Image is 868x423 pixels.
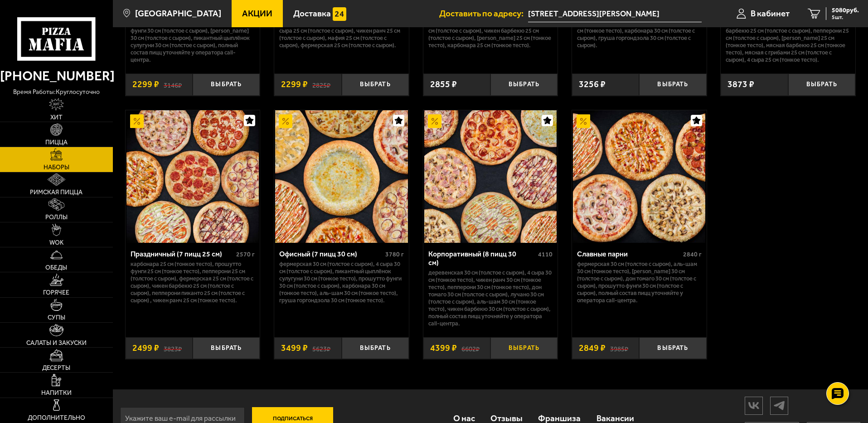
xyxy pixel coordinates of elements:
img: Акционный [428,114,441,128]
s: 5623 ₽ [312,344,330,353]
button: Выбрать [342,337,409,359]
s: 3823 ₽ [164,344,182,353]
p: Карбонара 25 см (тонкое тесто), Прошутто Фунги 25 см (тонкое тесто), Пепперони 25 см (толстое с с... [131,261,255,304]
span: 5 шт. [832,15,859,20]
p: Чикен Ранч 25 см (толстое с сыром), Чикен Барбекю 25 см (толстое с сыром), Пепперони 25 см (толст... [726,20,850,64]
img: Праздничный (7 пицц 25 см) [126,110,259,243]
span: Россия, Санкт-Петербург, улица Ивана Зубкова, 4с2 [528,5,702,22]
span: 2299 ₽ [132,80,159,89]
span: Римская пицца [30,189,82,196]
button: Выбрать [788,74,855,96]
img: 15daf4d41897b9f0e9f617042186c801.svg [333,7,346,21]
button: Выбрать [193,74,260,96]
span: Доставка [293,9,331,18]
button: Выбрать [193,337,260,359]
span: 3873 ₽ [727,80,754,89]
s: 3985 ₽ [610,344,628,353]
a: АкционныйОфисный (7 пицц 30 см) [274,110,409,243]
span: 2570 г [236,251,255,258]
span: Горячее [43,290,69,296]
input: Ваш адрес доставки [528,5,702,22]
span: 3499 ₽ [281,344,308,353]
span: Доставить по адресу: [439,9,528,18]
span: Салаты и закуски [26,340,87,346]
span: Хит [50,114,63,121]
span: [GEOGRAPHIC_DATA] [135,9,221,18]
span: 2855 ₽ [430,80,457,89]
button: Выбрать [639,337,706,359]
span: Напитки [41,390,72,396]
span: 4399 ₽ [430,344,457,353]
img: Акционный [577,114,590,128]
div: Праздничный (7 пицц 25 см) [131,250,234,258]
a: АкционныйПраздничный (7 пицц 25 см) [126,110,260,243]
button: Выбрать [490,74,558,96]
img: Славные парни [573,110,705,243]
s: 3146 ₽ [164,80,182,89]
span: 2840 г [683,251,702,258]
img: tg [771,398,788,413]
span: 2849 ₽ [579,344,606,353]
div: Славные парни [577,250,681,258]
s: 6602 ₽ [461,344,480,353]
span: Роллы [45,214,68,221]
img: Корпоративный (8 пицц 30 см) [424,110,557,243]
span: 2499 ₽ [132,344,159,353]
p: Карбонара 30 см (толстое с сыром), Прошутто Фунги 30 см (толстое с сыром), [PERSON_NAME] 30 см (т... [131,20,255,64]
span: Дополнительно [28,415,85,421]
a: АкционныйКорпоративный (8 пицц 30 см) [423,110,558,243]
span: 3780 г [385,251,404,258]
img: Офисный (7 пицц 30 см) [275,110,407,243]
span: 4110 [538,251,553,258]
s: 2825 ₽ [312,80,330,89]
span: Акции [242,9,272,18]
p: Деревенская 30 см (толстое с сыром), 4 сыра 30 см (тонкое тесто), Чикен Ранч 30 см (тонкое тесто)... [428,269,553,327]
span: Супы [48,315,65,321]
span: Десерты [42,365,70,371]
p: Мясная Барбекю 25 см (толстое с сыром), 4 сыра 25 см (толстое с сыром), Чикен Ранч 25 см (толстое... [279,20,404,49]
p: Фермерская 30 см (толстое с сыром), 4 сыра 30 см (толстое с сыром), Пикантный цыплёнок сулугуни 3... [279,261,404,304]
span: 5080 руб. [832,7,859,14]
button: Выбрать [490,337,558,359]
button: Выбрать [342,74,409,96]
div: Офисный (7 пицц 30 см) [279,250,383,258]
span: Наборы [44,164,69,171]
span: 2299 ₽ [281,80,308,89]
span: В кабинет [751,9,790,18]
a: АкционныйСлавные парни [572,110,707,243]
span: 3256 ₽ [579,80,606,89]
p: Чикен Ранч 25 см (толстое с сыром), Дракон 25 см (толстое с сыром), Чикен Барбекю 25 см (толстое ... [428,20,553,49]
img: vk [745,398,762,413]
p: Аль-Шам 30 см (тонкое тесто), Фермерская 30 см (тонкое тесто), Карбонара 30 см (толстое с сыром),... [577,20,702,49]
img: Акционный [130,114,144,128]
button: Выбрать [639,74,706,96]
img: Акционный [279,114,292,128]
span: Пицца [45,139,68,146]
div: Корпоративный (8 пицц 30 см) [428,250,536,267]
p: Фермерская 30 см (толстое с сыром), Аль-Шам 30 см (тонкое тесто), [PERSON_NAME] 30 см (толстое с ... [577,261,702,304]
span: Обеды [45,265,67,271]
span: WOK [49,240,63,246]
